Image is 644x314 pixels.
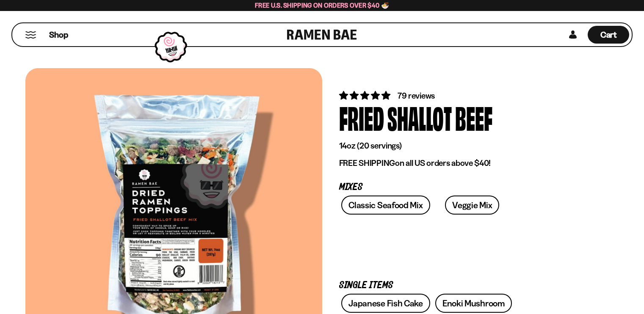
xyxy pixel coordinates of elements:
[339,90,392,101] span: 4.82 stars
[25,31,36,39] button: Mobile Menu Trigger
[49,26,68,44] a: Shop
[339,102,384,133] div: Fried
[49,29,68,41] span: Shop
[339,158,395,168] strong: FREE SHIPPING
[341,294,430,313] a: Japanese Fish Cake
[445,196,499,215] a: Veggie Mix
[455,102,492,133] div: Beef
[387,102,452,133] div: Shallot
[339,183,602,191] p: Mixes
[339,158,602,168] p: on all US orders above $40!
[255,1,389,9] span: Free U.S. Shipping on Orders over $40 🍜
[339,140,602,151] p: 14oz (20 servings)
[398,91,435,101] span: 79 reviews
[339,281,602,289] p: Single Items
[588,23,629,46] div: Cart
[341,196,430,215] a: Classic Seafood Mix
[435,294,512,313] a: Enoki Mushroom
[600,30,617,40] span: Cart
